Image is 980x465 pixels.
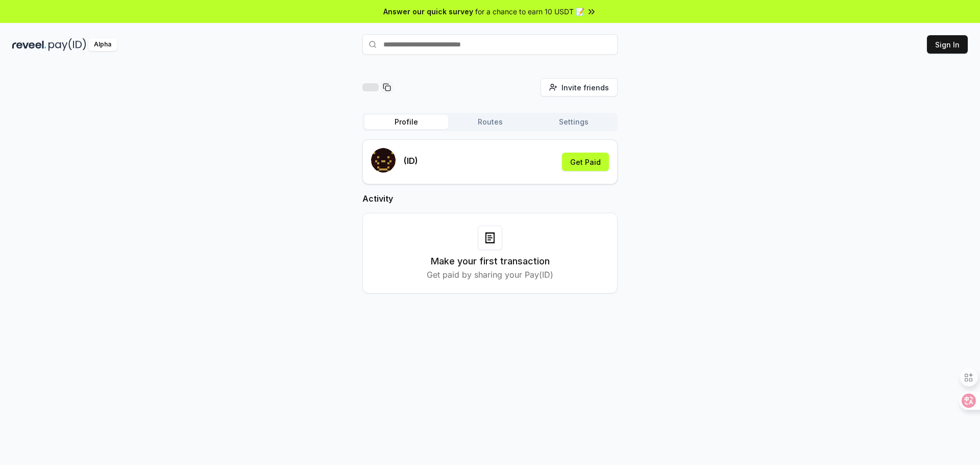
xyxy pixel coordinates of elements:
span: Invite friends [561,82,609,93]
p: (ID) [404,155,418,167]
img: reveel_dark [12,38,46,51]
img: pay_id [48,38,86,51]
h3: Make your first transaction [431,254,550,268]
button: Routes [448,115,532,129]
button: Get Paid [562,153,609,171]
button: Sign In [927,35,968,54]
span: for a chance to earn 10 USDT 📝 [475,6,584,17]
button: Invite friends [541,78,618,96]
button: Profile [364,115,448,129]
h2: Activity [362,192,618,205]
div: Alpha [88,38,117,51]
button: Settings [532,115,616,129]
span: Answer our quick survey [383,6,473,17]
p: Get paid by sharing your Pay(ID) [427,268,553,281]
